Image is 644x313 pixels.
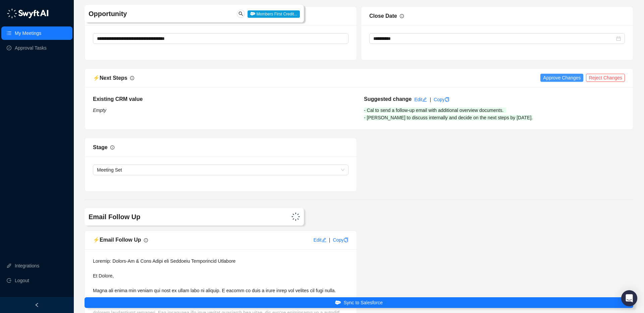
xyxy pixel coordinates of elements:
img: Swyft Logo [291,212,300,221]
span: Approve Changes [543,74,581,81]
span: ⚡️ Next Steps [93,75,127,81]
span: left [35,303,39,307]
div: Stage [93,143,108,151]
h4: Email Follow Up [89,212,210,222]
h5: ⚡️ Email Follow Up [93,236,141,244]
div: Close Date [369,12,397,20]
a: Members First Credit... [248,11,300,16]
a: Copy [333,237,348,243]
h4: Opportunity [89,9,210,18]
span: edit [422,97,427,102]
button: Sync to Salesforce [85,297,633,308]
a: Approval Tasks [15,41,47,55]
span: logout [7,278,11,283]
span: Logout [15,274,29,287]
span: info-circle [110,145,114,149]
img: logo-05li4sbe.png [7,8,49,18]
a: My Meetings [15,26,41,40]
i: Empty [93,108,106,113]
span: - Cal to send a follow-up email with additional overview documents. - [PERSON_NAME] to discuss in... [364,108,533,120]
span: info-circle [130,76,134,80]
a: Edit [414,97,427,102]
a: Copy [434,97,449,102]
span: Sync to Salesforce [343,299,383,306]
button: Reject Changes [586,74,625,82]
span: Reject Changes [589,74,622,81]
h5: Existing CRM value [93,95,354,103]
span: edit [322,238,326,242]
div: Open Intercom Messenger [621,290,637,306]
span: Meeting Set [97,165,344,175]
a: Edit [314,237,326,243]
a: Integrations [15,259,39,272]
span: search [238,11,243,16]
textarea: Name [93,33,348,44]
div: | [430,96,431,103]
span: info-circle [144,238,148,242]
input: Close Date [373,35,615,42]
span: Members First Credit... [248,10,300,18]
span: copy [445,97,449,102]
span: copy [344,238,348,242]
button: Approve Changes [540,74,583,82]
h5: Suggested change [364,95,412,103]
div: | [329,236,330,244]
span: info-circle [400,14,404,18]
